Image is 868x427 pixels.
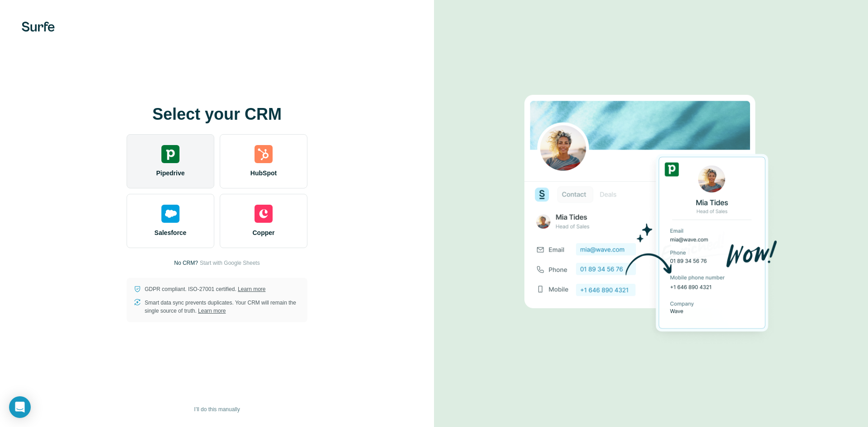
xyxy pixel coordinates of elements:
span: Salesforce [155,228,187,237]
div: Open Intercom Messenger [9,396,31,418]
img: copper's logo [255,205,273,223]
span: I’ll do this manually [194,405,240,413]
h1: Select your CRM [127,105,307,123]
span: HubSpot [250,169,277,178]
button: Start with Google Sheets [200,259,260,267]
img: pipedrive's logo [161,145,179,163]
button: I’ll do this manually [188,403,246,416]
span: Pipedrive [156,169,184,178]
a: Learn more [238,286,265,292]
img: hubspot's logo [255,145,273,163]
img: PIPEDRIVE image [524,80,778,348]
img: salesforce's logo [161,205,179,223]
img: Surfe's logo [22,22,55,32]
a: Learn more [198,308,226,314]
span: Copper [253,228,275,237]
p: No CRM? [174,259,198,267]
p: GDPR compliant. ISO-27001 certified. [145,285,265,293]
p: Smart data sync prevents duplicates. Your CRM will remain the single source of truth. [145,299,300,315]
